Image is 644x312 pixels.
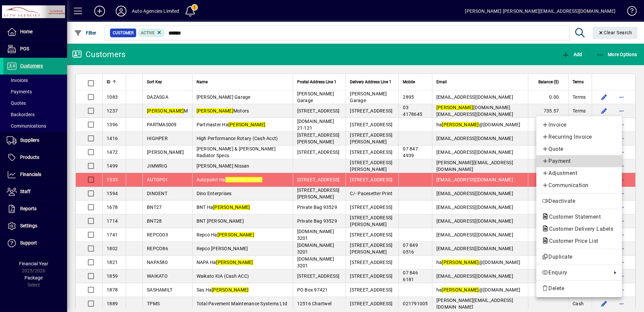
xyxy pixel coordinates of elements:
span: Deactivate [542,197,616,205]
span: Enquiry [542,269,608,277]
span: Communication [542,181,616,189]
span: Adjustment [542,169,616,177]
span: Customer Delivery Labels [542,226,616,232]
span: Duplicate [542,253,616,261]
span: Customer Price List [542,238,602,244]
span: Payment [542,157,616,165]
span: Customer Statement [542,214,604,220]
span: Recurring Invoice [542,133,616,141]
span: Invoice [542,121,616,129]
span: Quote [542,145,616,153]
button: Deactivate customer [536,195,622,207]
span: Delete [542,284,616,293]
